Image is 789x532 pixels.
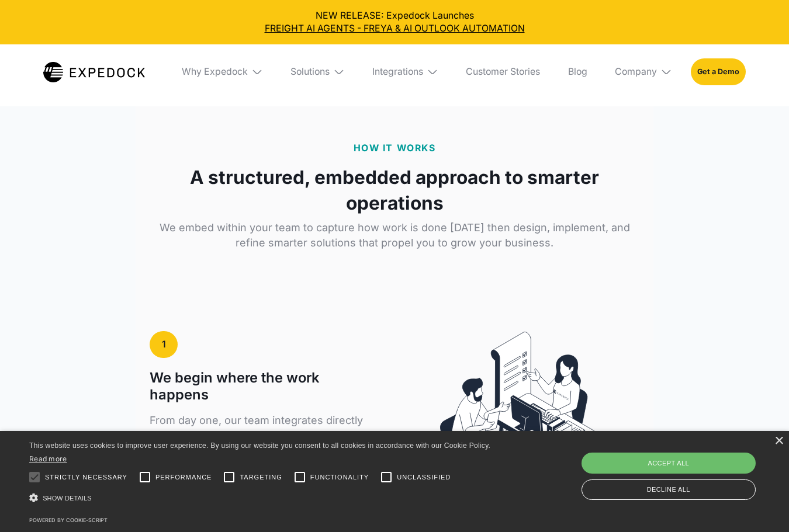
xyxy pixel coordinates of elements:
iframe: Chat Widget [594,406,789,532]
span: This website uses cookies to improve user experience. By using our website you consent to all coo... [29,441,490,450]
a: Blog [559,44,597,100]
a: Get a Demo [691,58,746,85]
a: Read more [29,454,67,463]
span: Strictly necessary [45,472,127,482]
div: Integrations [372,66,423,78]
h1: We begin where the work happens [150,370,376,403]
strong: A structured, embedded approach to smarter operations [150,165,639,215]
a: Powered by cookie-script [29,517,108,523]
div: Integrations [363,44,447,100]
div: Decline all [582,479,756,500]
p: HOW IT WORKS [354,141,436,155]
div: Solutions [281,44,354,100]
span: Show details [43,495,92,502]
div: Solutions [290,66,330,78]
a: Customer Stories [457,44,550,100]
span: Performance [155,472,212,482]
div: Why Expedock [182,66,248,78]
p: From day one, our team integrates directly into your operations. working alongside your staff to ... [150,413,376,474]
p: We embed within your team to capture how work is done [DATE] then design, implement, and refine s... [150,220,639,251]
a: FREIGHT AI AGENTS - FREYA & AI OUTLOOK AUTOMATION [9,22,780,35]
div: Show details [29,491,504,507]
div: Company [606,44,681,100]
span: Targeting [240,472,282,482]
div: Why Expedock [172,44,272,100]
div: Accept all [582,453,756,474]
div: NEW RELEASE: Expedock Launches [9,9,780,35]
span: Unclassified [397,472,451,482]
div: Company [615,66,657,78]
a: 1 [150,331,178,358]
span: Functionality [310,472,369,482]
